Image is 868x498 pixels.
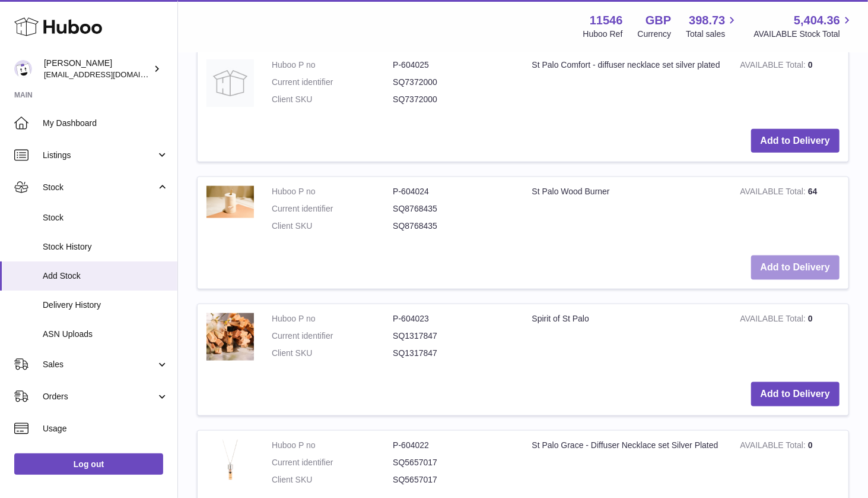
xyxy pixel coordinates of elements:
strong: AVAILABLE Total [740,440,808,453]
span: 5,404.36 [794,12,840,29]
dd: SQ1317847 [393,348,514,359]
dt: Current identifier [272,457,393,468]
dd: SQ1317847 [393,330,514,342]
img: St Palo Comfort - diffuser necklace set silver plated [206,59,254,107]
dd: SQ8768435 [393,220,514,232]
dt: Current identifier [272,77,393,88]
dd: SQ5657017 [393,457,514,468]
dd: SQ7372000 [393,94,514,105]
dt: Client SKU [272,220,393,232]
button: Add to Delivery [751,129,840,153]
strong: AVAILABLE Total [740,314,808,326]
strong: AVAILABLE Total [740,60,808,73]
dt: Huboo P no [272,313,393,324]
div: Currency [638,29,672,40]
a: 398.73 Total sales [686,12,739,40]
span: Orders [43,391,156,402]
dd: P-604025 [393,59,514,71]
img: St Palo Wood Burner [206,186,254,218]
dt: Huboo P no [272,440,393,451]
dd: P-604024 [393,186,514,197]
span: Stock [43,182,156,193]
span: Usage [43,423,168,434]
td: St Palo Comfort - diffuser necklace set silver plated [523,51,732,120]
dt: Client SKU [272,474,393,486]
strong: 11546 [590,12,623,29]
dd: P-604023 [393,313,514,324]
img: Spirit of St Palo [206,313,254,361]
span: 398.73 [689,12,725,29]
span: Stock History [43,241,168,253]
dt: Current identifier [272,203,393,215]
span: Delivery History [43,300,168,311]
button: Add to Delivery [751,382,840,406]
dt: Current identifier [272,330,393,342]
span: ASN Uploads [43,329,168,340]
dd: SQ5657017 [393,474,514,486]
strong: GBP [646,12,671,29]
strong: AVAILABLE Total [740,187,808,199]
td: St Palo Wood Burner [523,177,732,247]
td: Spirit of St Palo [523,304,732,374]
span: My Dashboard [43,118,168,129]
dd: P-604022 [393,440,514,451]
dt: Client SKU [272,348,393,359]
img: Info@stpalo.com [14,60,32,78]
div: Huboo Ref [583,29,623,40]
span: [EMAIL_ADDRESS][DOMAIN_NAME] [44,70,174,79]
div: [PERSON_NAME] [44,58,151,80]
a: 5,404.36 AVAILABLE Stock Total [753,12,854,40]
span: Total sales [686,29,739,40]
span: Stock [43,212,168,223]
dt: Client SKU [272,94,393,105]
button: Add to Delivery [751,256,840,280]
td: 64 [732,177,848,247]
dd: SQ7372000 [393,77,514,88]
td: 0 [732,304,848,374]
span: Listings [43,150,156,161]
td: 0 [732,51,848,120]
span: AVAILABLE Stock Total [753,29,854,40]
dd: SQ8768435 [393,203,514,215]
img: St Palo Grace - Diffuser Necklace set Silver Plated [206,440,254,487]
dt: Huboo P no [272,186,393,197]
dt: Huboo P no [272,59,393,71]
span: Add Stock [43,270,168,282]
span: Sales [43,359,156,370]
a: Log out [14,453,163,475]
